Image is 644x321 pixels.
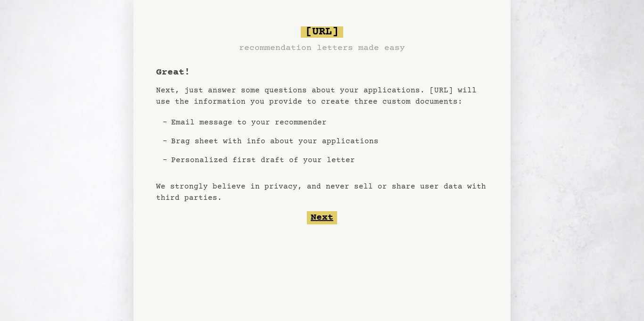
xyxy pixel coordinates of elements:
p: We strongly believe in privacy, and never sell or share user data with third parties. [156,181,488,204]
li: Brag sheet with info about your applications [167,132,382,151]
li: Email message to your recommender [167,113,382,132]
p: Next, just answer some questions about your applications. [URL] will use the information you prov... [156,85,488,107]
span: [URL] [301,26,343,38]
button: Next [307,211,337,224]
h1: Great! [156,66,190,79]
li: Personalized first draft of your letter [167,151,382,170]
h3: recommendation letters made easy [239,41,405,55]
